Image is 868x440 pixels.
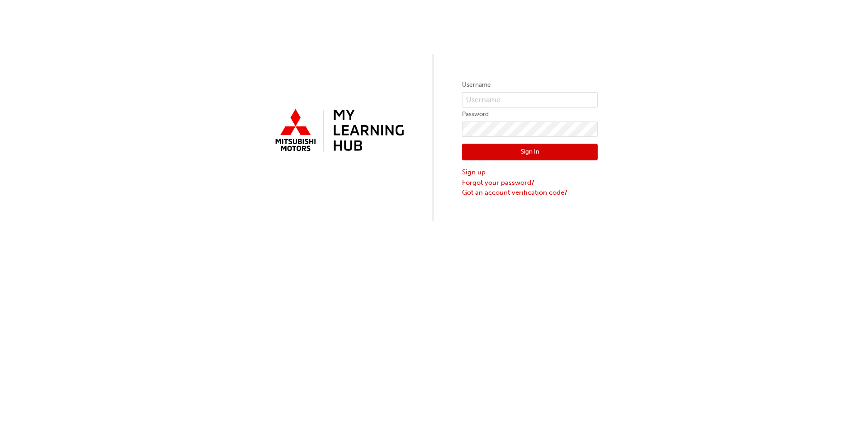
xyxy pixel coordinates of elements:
a: Got an account verification code? [462,187,598,198]
label: Username [462,80,598,90]
label: Password [462,109,598,120]
button: Sign In [462,144,598,161]
a: Sign up [462,167,598,178]
input: Username [462,92,598,108]
img: mmal [270,105,406,157]
a: Forgot your password? [462,178,598,188]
